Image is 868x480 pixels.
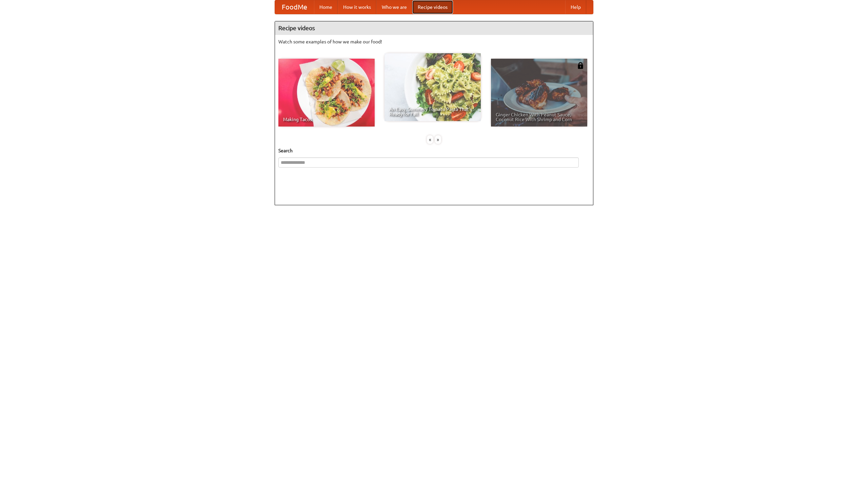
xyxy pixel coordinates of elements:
a: Home [314,0,338,14]
a: FoodMe [275,0,314,14]
a: How it works [338,0,376,14]
a: Help [565,0,586,14]
div: » [435,135,441,144]
h4: Recipe videos [275,21,593,35]
a: Making Tacos [278,59,375,127]
div: « [427,135,433,144]
img: 483408.png [577,62,584,69]
a: Recipe videos [412,0,453,14]
span: An Easy, Summery Tomato Pasta That's Ready for Fall [389,107,476,116]
a: An Easy, Summery Tomato Pasta That's Ready for Fall [384,53,481,121]
a: Who we are [376,0,412,14]
p: Watch some examples of how we make our food! [278,38,590,45]
h5: Search [278,147,590,154]
span: Making Tacos [283,117,370,122]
